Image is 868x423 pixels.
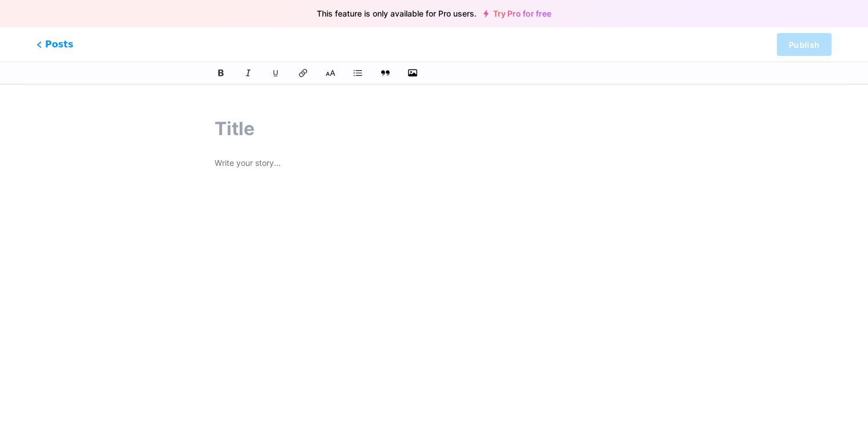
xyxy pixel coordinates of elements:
[483,9,551,18] a: Try Pro for free
[777,33,831,56] button: Publish
[789,40,819,50] span: Publish
[317,6,477,22] span: This feature is only available for Pro users.
[37,38,73,51] span: Posts
[215,115,653,143] input: Title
